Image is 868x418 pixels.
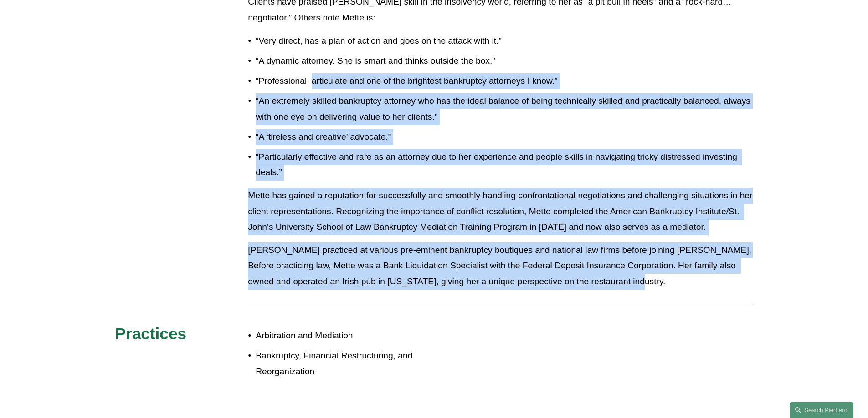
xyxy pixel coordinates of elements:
[256,328,434,344] p: Arbitration and Mediation
[248,242,753,290] p: [PERSON_NAME] practiced at various pre-eminent bankruptcy boutiques and national law firms before...
[115,325,187,342] span: Practices
[790,402,853,418] a: Search this site
[256,149,753,181] p: “Particularly effective and rare as an attorney due to her experience and people skills in naviga...
[256,53,753,69] p: “A dynamic attorney. She is smart and thinks outside the box.”
[256,348,434,379] p: Bankruptcy, Financial Restructuring, and Reorganization
[256,33,753,49] p: “Very direct, has a plan of action and goes on the attack with it.”
[256,93,753,125] p: “An extremely skilled bankruptcy attorney who has the ideal balance of being technically skilled ...
[256,129,753,145] p: “A ‘tireless and creative’ advocate.”
[256,73,753,89] p: “Professional, articulate and one of the brightest bankruptcy attorneys I know.”
[248,188,753,235] p: Mette has gained a reputation for successfully and smoothly handling confrontational negotiations...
